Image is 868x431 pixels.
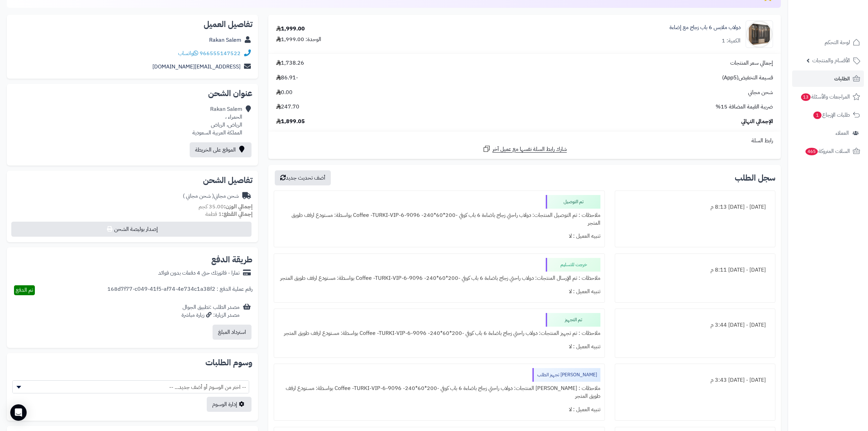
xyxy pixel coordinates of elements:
[278,403,600,416] div: تنبيه العميل : لا
[207,397,252,412] a: إدارة الوسوم
[801,93,811,101] span: 13
[619,374,771,387] div: [DATE] - [DATE] 3:43 م
[792,107,864,123] a: طلبات الإرجاع1
[546,195,600,209] div: تم التوصيل
[278,209,600,230] div: ملاحظات : تم التوصيل المنتجات: دولاب راحتي زجاج باضاءة 6 باب كوفي -200*60*240- Coffee -TURKI-VIP-...
[619,200,771,214] div: [DATE] - [DATE] 8:13 م
[276,103,299,111] span: 247.70
[805,148,818,155] span: 465
[546,313,600,327] div: تم التجهيز
[483,145,567,153] a: شارك رابط السلة نفسها مع عميل آخر
[813,112,822,119] span: 1
[276,74,298,82] span: -86.91
[10,404,27,421] div: Open Intercom Messenger
[190,142,252,157] a: الموقع على الخريطة
[12,20,253,28] h2: تفاصيل العميل
[278,340,600,353] div: تنبيه العميل : لا
[741,118,773,126] span: الإجمالي النهائي
[276,118,305,126] span: 1,899.05
[178,49,198,57] a: واتساب
[276,59,304,67] span: 1,738.26
[669,24,741,31] a: دولاب ملابس 6 باب زجاج مع إضاءة
[716,103,773,111] span: ضريبة القيمة المضافة 15%
[278,285,600,298] div: تنبيه العميل : لا
[746,21,773,48] img: 1742132665-110103010023.1-90x90.jpg
[735,174,775,182] h3: سجل الطلب
[276,36,321,43] div: الوحدة: 1,999.00
[183,192,214,200] span: ( شحن مجاني )
[275,170,331,185] button: أضف تحديث جديد
[825,38,850,47] span: لوحة التحكم
[12,176,253,184] h2: تفاصيل الشحن
[158,269,240,277] div: تمارا - فاتورتك حتى 4 دفعات بدون فوائد
[619,263,771,277] div: [DATE] - [DATE] 8:11 م
[12,89,253,97] h2: عنوان الشحن
[532,368,600,382] div: [PERSON_NAME] تجهيز الطلب
[792,34,864,51] a: لوحة التحكم
[181,303,240,319] div: مصدر الطلب :تطبيق الجوال
[792,143,864,159] a: السلات المتروكة465
[192,105,242,136] div: Rakan Salem الحمراء ، الرياض، الرياض المملكة العربية السعودية
[13,381,249,394] span: -- اختر من الوسوم أو أضف جديد... --
[205,210,253,218] small: 1 قطعة
[222,210,253,218] strong: إجمالي القطع:
[792,70,864,87] a: الطلبات
[619,318,771,332] div: [DATE] - [DATE] 3:44 م
[211,256,253,264] h2: طريقة الدفع
[181,311,240,319] div: مصدر الزيارة: زيارة مباشرة
[813,110,850,120] span: طلبات الإرجاع
[16,286,33,294] span: تم الدفع
[800,92,850,102] span: المراجعات والأسئلة
[278,327,600,340] div: ملاحظات : تم تجهيز المنتجات: دولاب راحتي زجاج باضاءة 6 باب كوفي -200*60*240- Coffee -TURKI-VIP-6-...
[836,128,849,138] span: العملاء
[546,258,600,272] div: خرجت للتسليم
[278,230,600,243] div: تنبيه العميل : لا
[730,59,773,67] span: إجمالي سعر المنتجات
[834,74,850,83] span: الطلبات
[11,222,252,237] button: إصدار بوليصة الشحن
[152,63,241,71] a: [EMAIL_ADDRESS][DOMAIN_NAME]
[213,325,252,340] button: استرداد المبلغ
[492,145,567,153] span: شارك رابط السلة نفسها مع عميل آخر
[199,203,253,211] small: 35.00 كجم
[107,285,253,295] div: رقم عملية الدفع : 168d7f77-c049-41f5-af74-4e734c1a38f2
[278,382,600,403] div: ملاحظات : [PERSON_NAME] المنتجات: دولاب راحتي زجاج باضاءة 6 باب كوفي -200*60*240- Coffee -TURKI-V...
[276,89,293,96] span: 0.00
[200,49,241,57] a: 966555147522
[722,37,741,45] div: الكمية: 1
[812,56,850,65] span: الأقسام والمنتجات
[278,272,600,285] div: ملاحظات : تم الإرسال المنتجات: دولاب راحتي زجاج باضاءة 6 باب كوفي -200*60*240- Coffee -TURKI-VIP-...
[792,125,864,141] a: العملاء
[748,89,773,96] span: شحن مجاني
[792,89,864,105] a: المراجعات والأسئلة13
[209,36,241,44] a: Rakan Salem
[12,380,249,393] span: -- اختر من الوسوم أو أضف جديد... --
[805,146,850,156] span: السلات المتروكة
[183,192,239,200] div: شحن مجاني
[722,74,773,82] span: قسيمة التخفيض(App5)
[12,358,253,367] h2: وسوم الطلبات
[224,203,253,211] strong: إجمالي الوزن:
[271,137,778,145] div: رابط السلة
[276,25,305,33] div: 1,999.00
